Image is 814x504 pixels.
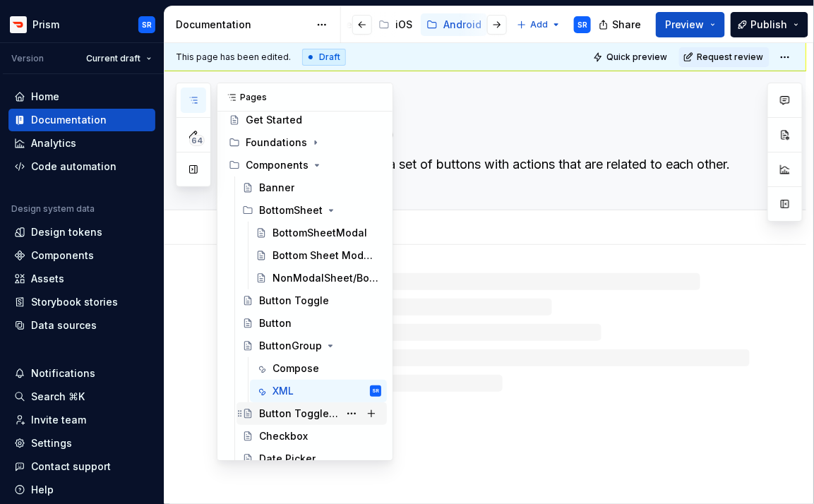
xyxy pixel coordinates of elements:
div: Get Started [246,113,302,127]
div: Date Picker [259,452,316,466]
a: Analytics [8,132,155,155]
a: NonModalSheet/BottomSheetLayout [250,267,387,289]
button: Request review [679,47,770,67]
button: PrismSR [3,9,161,40]
div: BottomSheet [237,199,387,222]
a: ButtonGroup [237,335,387,357]
button: Publish [731,12,808,37]
a: Date Picker [237,448,387,470]
a: Android [421,13,487,36]
button: Current draft [80,49,158,68]
div: Draft [302,49,346,66]
div: Foundations [223,131,387,154]
div: Checkbox [259,429,308,443]
div: BottomSheet [259,203,323,217]
span: Share [612,18,641,32]
div: Bottom Sheet Modal Fragment [273,248,378,263]
div: Button [259,316,292,330]
a: Design tokens [8,221,155,244]
span: Current draft [86,53,140,64]
div: Search ⌘K [31,390,85,404]
div: Button Toggle [259,294,329,308]
a: Code automation [8,155,155,178]
div: Settings [31,436,72,450]
button: Quick preview [589,47,674,67]
div: Design tokens [31,225,102,239]
span: Publish [751,18,788,32]
a: XMLSR [250,380,387,402]
span: Preview [665,18,705,32]
textarea: Button Groups display a set of buttons with actions that are related to each other. [252,153,747,176]
div: SR [372,384,379,398]
a: Checkbox [237,425,387,448]
a: Settings [8,432,155,455]
a: Get Started [223,109,387,131]
div: Foundations [246,136,307,150]
a: Button Toggle [237,289,387,312]
img: bd52d190-91a7-4889-9e90-eccda45865b1.png [10,16,27,33]
div: Code automation [31,160,116,174]
div: Prism [32,18,59,32]
div: SR [142,19,152,30]
div: Design system data [11,203,95,215]
div: Documentation [31,113,107,127]
a: Button [237,312,387,335]
div: XML [273,384,294,398]
div: Help [31,483,54,497]
button: Help [8,479,155,501]
button: Add [513,15,565,35]
div: Invite team [31,413,86,427]
div: Compose [273,361,319,376]
div: Banner [259,181,294,195]
span: 64 [189,135,205,146]
div: Notifications [31,366,95,380]
a: Button Toggle Group (BTG) [237,402,387,425]
div: Analytics [31,136,76,150]
a: Documentation [8,109,155,131]
span: This page has been edited. [176,52,291,63]
div: BottomSheetModal [273,226,367,240]
a: Assets [8,268,155,290]
button: Preview [656,12,725,37]
div: SR [577,19,587,30]
textarea: ButtonGroup [252,116,747,150]
a: Invite team [8,409,155,431]
a: BottomSheetModal [250,222,387,244]
div: NonModalSheet/BottomSheetLayout [273,271,378,285]
a: Components [8,244,155,267]
a: Home [8,85,155,108]
button: Notifications [8,362,155,385]
div: Assets [31,272,64,286]
span: Quick preview [606,52,667,63]
div: Contact support [31,460,111,474]
div: ButtonGroup [259,339,322,353]
button: Share [592,12,650,37]
a: Banner [237,176,387,199]
div: Version [11,53,44,64]
div: Home [31,90,59,104]
a: Bottom Sheet Modal Fragment [250,244,387,267]
button: Contact support [8,455,155,478]
div: Android [443,18,481,32]
div: Storybook stories [31,295,118,309]
div: Components [223,154,387,176]
div: Components [246,158,309,172]
span: Add [530,19,548,30]
a: Storybook stories [8,291,155,313]
div: iOS [395,18,412,32]
div: Button Toggle Group (BTG) [259,407,339,421]
div: Components [31,248,94,263]
span: Request review [697,52,763,63]
a: Compose [250,357,387,380]
div: Documentation [176,18,309,32]
div: Pages [217,83,393,112]
div: Data sources [31,318,97,332]
a: Data sources [8,314,155,337]
button: Search ⌘K [8,385,155,408]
